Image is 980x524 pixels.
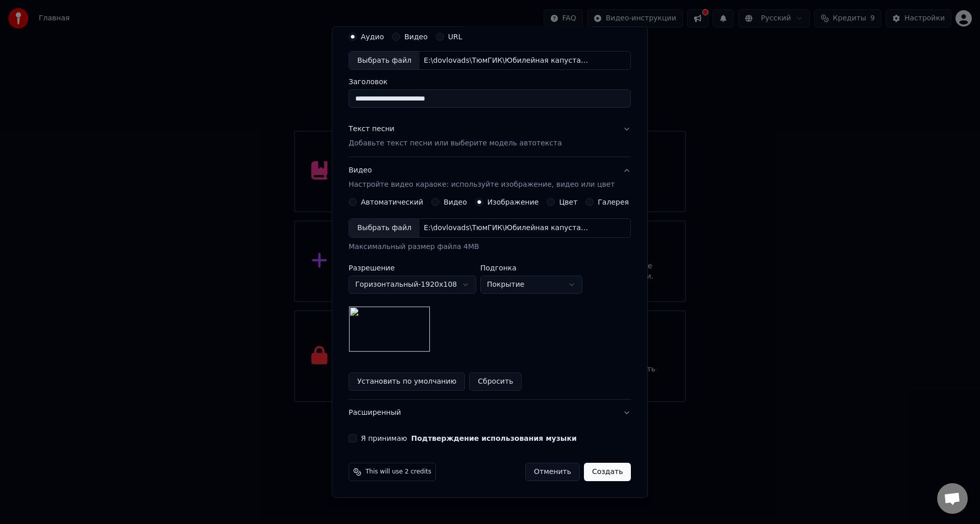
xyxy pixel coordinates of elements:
button: Создать [584,463,631,481]
div: E:\dovlovads\ТюмГИК\Юбилейная капуста\Караоке\треки\РП 20. Я люблю свою кафедру.mp3 [420,55,593,65]
div: ВидеоНастройте видео караоке: используйте изображение, видео или цвет [349,198,631,399]
span: This will use 2 credits [365,468,431,476]
label: Видео [404,33,428,40]
button: Расширенный [349,400,631,426]
div: Максимальный размер файла 4MB [349,242,631,252]
button: ВидеоНастройте видео караоке: используйте изображение, видео или цвет [349,157,631,198]
label: Цвет [559,198,578,206]
button: Текст песниДобавьте текст песни или выберите модель автотекста [349,116,631,157]
label: URL [448,33,462,40]
label: Подгонка [480,264,582,271]
button: Сбросить [470,372,522,391]
button: Отменить [525,463,580,481]
label: Галерея [598,198,629,206]
label: Автоматический [361,198,423,206]
div: Текст песни [349,124,395,134]
button: Я принимаю [411,435,577,442]
div: Видео [349,165,615,190]
button: Установить по умолчанию [349,372,465,391]
div: E:\dovlovads\ТюмГИК\Юбилейная капуста\Караоке\РП 20 с низом.jpg [420,223,593,233]
label: Аудио [361,33,384,40]
div: Выбрать файл [349,219,420,237]
label: Я принимаю [361,435,577,442]
div: Выбрать файл [349,51,420,69]
label: Разрешение [349,264,476,271]
label: Видео [444,198,467,206]
p: Настройте видео караоке: используйте изображение, видео или цвет [349,180,615,190]
label: Заголовок [349,78,631,85]
p: Добавьте текст песни или выберите модель автотекста [349,138,562,148]
label: Изображение [487,198,539,206]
